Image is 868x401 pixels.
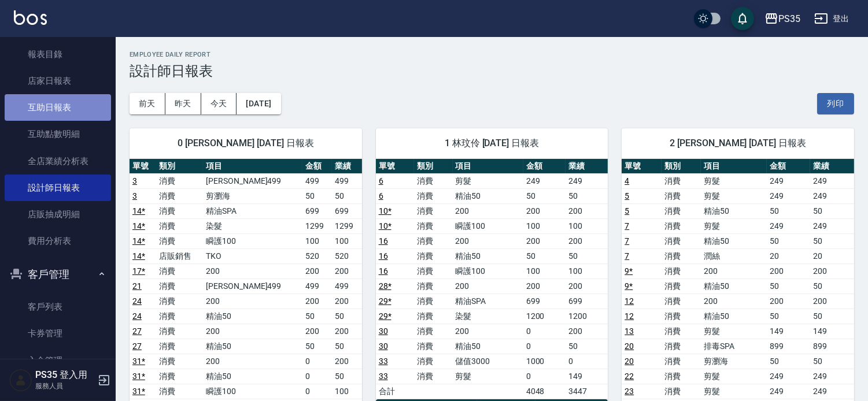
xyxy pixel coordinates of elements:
[625,206,629,216] a: 5
[332,354,361,369] td: 200
[767,263,811,279] td: 200
[453,294,523,309] td: 精油SPA
[332,263,361,279] td: 200
[132,176,137,185] a: 3
[566,173,608,188] td: 249
[662,384,701,399] td: 消費
[625,251,629,261] a: 7
[156,324,203,339] td: 消費
[143,138,348,149] span: 0 [PERSON_NAME] [DATE] 日報表
[523,294,566,309] td: 699
[453,218,523,233] td: 瞬護100
[767,309,811,324] td: 50
[566,354,608,369] td: 0
[201,93,237,114] button: 今天
[566,203,608,218] td: 200
[817,93,854,114] button: 列印
[130,51,854,58] h2: Employee Daily Report
[453,339,523,354] td: 精油50
[203,354,302,369] td: 200
[566,384,608,399] td: 3447
[566,309,608,324] td: 1200
[701,309,766,324] td: 精油50
[379,236,388,246] a: 16
[767,279,811,294] td: 50
[701,218,766,233] td: 剪髮
[5,68,111,94] a: 店家日報表
[810,324,854,339] td: 149
[9,369,32,392] img: Person
[701,263,766,279] td: 200
[156,188,203,203] td: 消費
[132,296,142,306] a: 24
[767,294,811,309] td: 200
[302,248,332,263] td: 520
[379,191,383,200] a: 6
[523,384,566,399] td: 4048
[625,236,629,246] a: 7
[453,369,523,384] td: 剪髮
[662,233,701,248] td: 消費
[523,203,566,218] td: 200
[701,324,766,339] td: 剪髮
[5,148,111,174] a: 全店業績分析表
[302,188,332,203] td: 50
[35,381,94,391] p: 服務人員
[5,320,111,347] a: 卡券管理
[130,63,854,79] h3: 設計師日報表
[453,159,523,174] th: 項目
[810,233,854,248] td: 50
[414,248,452,263] td: 消費
[203,294,302,309] td: 200
[5,174,111,201] a: 設計師日報表
[156,384,203,399] td: 消費
[156,263,203,279] td: 消費
[203,279,302,294] td: [PERSON_NAME]499
[523,173,566,188] td: 249
[662,309,701,324] td: 消費
[414,159,452,174] th: 類別
[156,294,203,309] td: 消費
[156,339,203,354] td: 消費
[302,173,332,188] td: 499
[203,339,302,354] td: 精油50
[810,279,854,294] td: 50
[810,248,854,263] td: 20
[523,159,566,174] th: 金額
[332,203,361,218] td: 699
[566,324,608,339] td: 200
[379,341,388,351] a: 30
[5,121,111,147] a: 互助點數明細
[523,369,566,384] td: 0
[332,173,361,188] td: 499
[302,369,332,384] td: 0
[414,263,452,279] td: 消費
[523,263,566,279] td: 100
[376,159,608,399] table: a dense table
[701,159,766,174] th: 項目
[767,218,811,233] td: 249
[701,173,766,188] td: 剪髮
[332,384,361,399] td: 100
[523,233,566,248] td: 200
[625,341,634,351] a: 20
[302,203,332,218] td: 699
[566,248,608,263] td: 50
[453,188,523,203] td: 精油50
[625,387,634,396] a: 23
[156,159,203,174] th: 類別
[414,218,452,233] td: 消費
[203,173,302,188] td: [PERSON_NAME]499
[701,294,766,309] td: 200
[332,218,361,233] td: 1299
[332,248,361,263] td: 520
[625,372,634,381] a: 22
[662,203,701,218] td: 消費
[662,279,701,294] td: 消費
[810,294,854,309] td: 200
[760,7,805,31] button: PS35
[625,191,629,200] a: 5
[203,233,302,248] td: 瞬護100
[302,233,332,248] td: 100
[453,279,523,294] td: 200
